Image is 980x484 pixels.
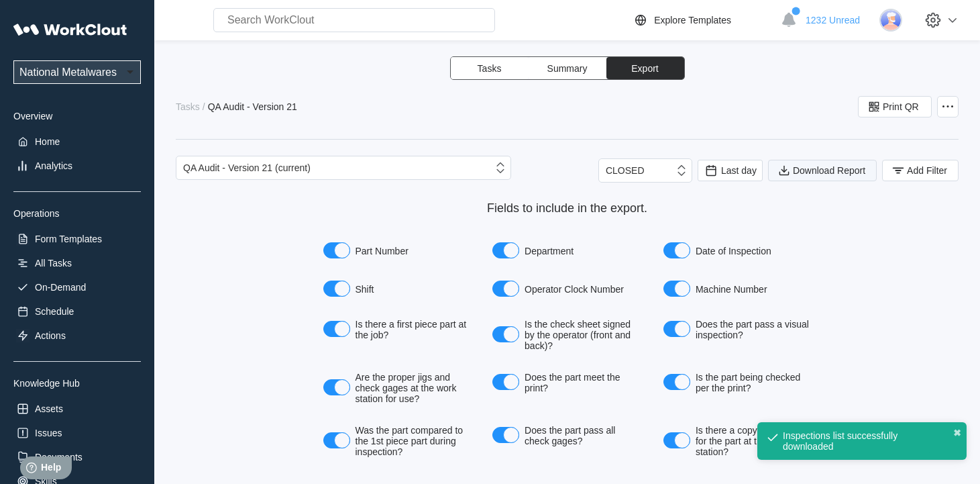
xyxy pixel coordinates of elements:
[13,254,141,273] a: All Tasks
[907,166,947,175] span: Add Filter
[35,330,66,341] div: Actions
[316,201,819,215] div: Fields to include in the export.
[13,278,141,297] a: On-Demand
[485,420,649,452] label: Does the part pass all check gages?
[529,57,606,79] button: Summary
[485,367,649,399] label: Does the part meet the print?
[547,64,588,73] span: Summary
[654,15,731,26] div: Explore Templates
[478,64,502,73] span: Tasks
[35,234,102,244] div: Form Templates
[858,96,932,117] button: Print QR
[953,428,961,438] button: close
[606,57,684,79] button: Export
[323,432,350,448] button: Was the part compared to the 1st piece part during inspection?
[663,321,690,337] button: Does the part pass a visual inspection?
[492,242,519,258] button: Department
[633,12,774,28] a: Explore Templates
[183,162,311,173] div: QA Audit - Version 21 (current)
[806,15,860,26] span: 1232 Unread
[883,102,919,111] span: Print QR
[606,165,645,176] div: CLOSED
[13,302,141,321] a: Schedule
[13,448,141,467] a: Documents
[663,374,690,390] button: Is the part being checked per the print?
[35,258,72,269] div: All Tasks
[631,64,658,73] span: Export
[323,281,350,297] button: Shift
[451,57,529,79] button: Tasks
[13,399,141,418] a: Assets
[656,237,819,265] label: Date of Inspection
[213,8,495,32] input: Search WorkClout
[316,367,479,409] label: Are the proper jigs and check gages at the work station for use?
[316,313,479,346] label: Is there a first piece part at the job?
[656,275,819,303] label: Machine Number
[316,420,479,463] label: Was the part compared to the 1st piece part during inspection?
[663,242,690,258] button: Date of Inspection
[13,326,141,345] a: Actions
[879,9,902,32] img: user-3.png
[492,374,519,390] button: Does the part meet the print?
[793,166,865,175] span: Download Report
[656,367,819,399] label: Is the part being checked per the print?
[323,379,350,395] button: Are the proper jigs and check gages at the work station for use?
[663,432,690,448] button: Is there a copy of the print for the part at the work station?
[35,306,74,317] div: Schedule
[13,156,141,175] a: Analytics
[13,111,141,122] div: Overview
[656,420,819,463] label: Is there a copy of the print for the part at the work station?
[13,230,141,248] a: Form Templates
[13,132,141,151] a: Home
[485,313,649,356] label: Is the check sheet signed by the operator (front and back)?
[656,313,819,346] label: Does the part pass a visual inspection?
[13,424,141,442] a: Issues
[492,281,519,297] button: Operator Clock Number
[13,378,141,389] div: Knowledge Hub
[316,237,479,265] label: Part Number
[35,282,86,293] div: On-Demand
[316,275,479,303] label: Shift
[176,101,200,112] div: Tasks
[492,427,519,443] button: Does the part pass all check gages?
[485,275,649,303] label: Operator Clock Number
[208,101,297,112] div: QA Audit - Version 21
[721,165,757,176] span: Last day
[203,101,205,112] div: /
[783,430,925,452] div: Inspections list successfully downloaded
[35,403,63,414] div: Assets
[13,208,141,219] div: Operations
[485,237,649,265] label: Department
[492,326,519,342] button: Is the check sheet signed by the operator (front and back)?
[176,101,203,112] a: Tasks
[882,160,959,181] button: Add Filter
[35,428,62,438] div: Issues
[35,160,72,171] div: Analytics
[35,136,60,147] div: Home
[768,160,877,181] button: Download Report
[323,242,350,258] button: Part Number
[663,281,690,297] button: Machine Number
[323,321,350,337] button: Is there a first piece part at the job?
